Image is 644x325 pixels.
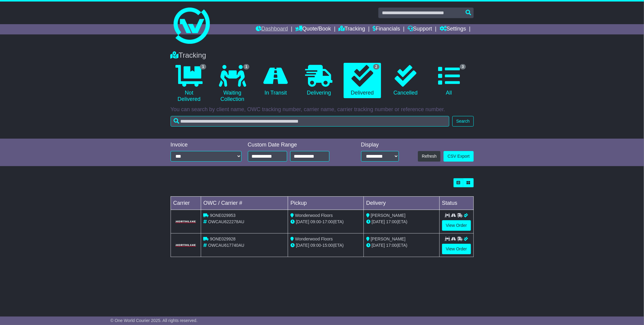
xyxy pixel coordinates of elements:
a: Tracking [338,24,365,34]
a: In Transit [257,63,294,98]
a: Support [408,24,432,34]
span: OWCAU622278AU [208,219,244,224]
td: Delivery [364,197,439,210]
div: - (ETA) [290,242,361,249]
span: 17:00 [322,219,333,224]
img: GetCarrierServiceLogo [175,220,197,224]
div: Custom Date Range [248,142,345,148]
div: Display [361,142,399,148]
span: 2 [373,64,380,69]
span: 17:00 [386,243,397,248]
p: You can search by client name, OWC tracking number, carrier name, carrier tracking number or refe... [171,106,474,113]
td: OWC / Carrier # [201,197,288,210]
a: Quote/Book [295,24,331,34]
button: Refresh [418,151,441,162]
td: Carrier [171,197,201,210]
span: Wonderwood Floors [295,213,333,218]
a: Cancelled [387,63,424,98]
td: Pickup [288,197,364,210]
span: 3 [460,64,466,69]
span: 09:00 [310,219,321,224]
span: 1 [200,64,206,69]
span: 9ONE029953 [210,213,235,218]
span: OWCAU617740AU [208,243,244,248]
a: Delivering [300,63,338,98]
div: (ETA) [366,219,437,225]
img: GetCarrierServiceLogo [175,243,197,247]
div: (ETA) [366,242,437,249]
span: [PERSON_NAME] [371,237,405,241]
span: [PERSON_NAME] [371,213,405,218]
a: 2 Delivered [344,63,381,98]
span: [DATE] [296,219,309,224]
a: 3 All [430,63,467,98]
a: 1 Not Delivered [171,63,208,105]
a: CSV Export [444,151,473,162]
div: Tracking [168,51,477,60]
span: [DATE] [372,219,385,224]
span: 09:00 [310,243,321,248]
span: 15:00 [322,243,333,248]
span: © One World Courier 2025. All rights reserved. [111,318,198,323]
a: Settings [440,24,466,34]
span: [DATE] [296,243,309,248]
a: View Order [442,244,471,254]
button: Search [452,116,473,127]
div: - (ETA) [290,219,361,225]
a: Financials [373,24,400,34]
span: [DATE] [372,243,385,248]
span: 9ONE029928 [210,237,235,241]
a: 1 Waiting Collection [214,63,251,105]
td: Status [439,197,473,210]
a: View Order [442,220,471,231]
span: 1 [243,64,250,69]
a: Dashboard [256,24,288,34]
span: Wonderwood Floors [295,237,333,241]
div: Invoice [171,142,242,148]
span: 17:00 [386,219,397,224]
